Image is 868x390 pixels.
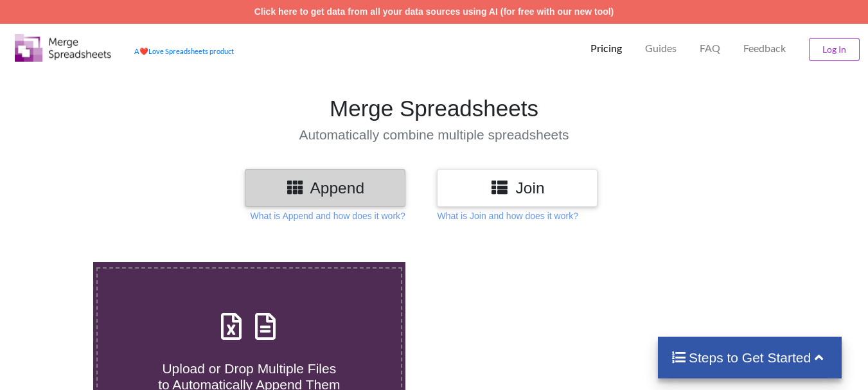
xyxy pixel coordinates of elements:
[447,179,588,197] h3: Join
[590,42,622,55] p: Pricing
[254,6,614,17] a: Click here to get data from all your data sources using AI (for free with our new tool)
[139,47,148,55] span: heart
[809,38,860,61] button: Log In
[254,179,396,197] h3: Append
[15,34,111,62] img: Logo.png
[134,47,234,55] a: AheartLove Spreadsheets product
[671,350,829,366] h4: Steps to Get Started
[743,43,786,53] span: Feedback
[251,209,405,222] p: What is Append and how does it work?
[437,209,578,222] p: What is Join and how does it work?
[645,42,677,55] p: Guides
[700,42,720,55] p: FAQ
